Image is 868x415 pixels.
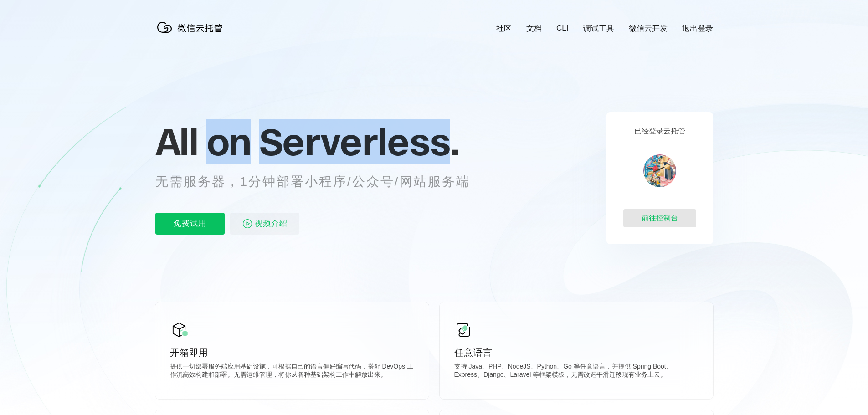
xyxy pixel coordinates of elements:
[259,119,459,164] span: Serverless.
[155,213,225,235] p: 免费试用
[170,363,414,381] p: 提供一切部署服务端应用基础设施，可根据自己的语言偏好编写代码，搭配 DevOps 工作流高效构建和部署。无需运维管理，将你从各种基础架构工作中解放出来。
[634,127,685,136] p: 已经登录云托管
[155,173,487,191] p: 无需服务器，1分钟部署小程序/公众号/网站服务端
[682,23,713,34] a: 退出登录
[155,119,251,164] span: All on
[623,209,696,227] div: 前往控制台
[583,23,614,34] a: 调试工具
[155,18,228,36] img: 微信云托管
[454,363,699,381] p: 支持 Java、PHP、NodeJS、Python、Go 等任意语言，并提供 Spring Boot、Express、Django、Laravel 等框架模板，无需改造平滑迁移现有业务上云。
[170,346,414,359] p: 开箱即用
[629,23,668,34] a: 微信云开发
[556,24,568,33] a: CLI
[454,346,699,359] p: 任意语言
[255,213,288,235] span: 视频介绍
[496,23,512,34] a: 社区
[242,218,253,229] img: video_play.svg
[526,23,542,34] a: 文档
[155,30,228,38] a: 微信云托管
